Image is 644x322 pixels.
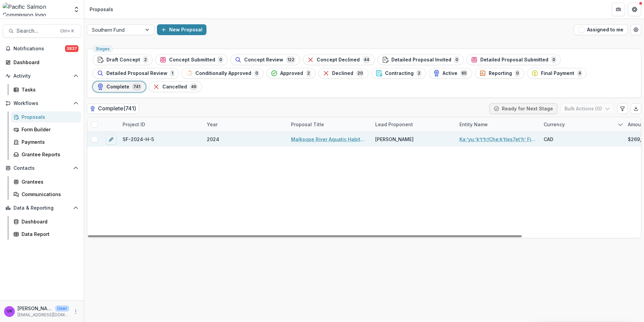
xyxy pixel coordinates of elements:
[190,83,198,90] span: 46
[375,136,414,143] span: [PERSON_NAME]
[443,71,457,76] span: Active
[3,98,81,109] button: Open Workflows
[371,117,455,132] div: Lead Proponent
[356,70,364,77] span: 20
[540,121,569,128] div: Currency
[306,70,311,77] span: 2
[203,121,222,128] div: Year
[22,178,76,185] div: Grantees
[59,27,75,35] div: Ctrl + K
[106,57,140,63] span: Draft Concept
[22,126,76,133] div: Form Builder
[459,136,536,143] a: Ka:’yu:’k’t’h’/Che:k’tles7et’h’ First Nations
[544,136,553,143] span: CAD
[612,3,625,16] button: Partners
[17,28,56,34] span: Search...
[628,3,641,16] button: Get Help
[11,124,81,135] a: Form Builder
[378,54,464,65] button: Detailed Proposal Invited0
[560,103,614,114] button: Bulk Actions (0)
[55,305,69,312] p: User
[13,46,65,52] span: Notifications
[541,71,574,76] span: Final Payment
[96,47,110,51] span: Stages
[3,163,81,173] button: Open Contacts
[362,56,371,63] span: 44
[22,191,76,198] div: Communications
[416,70,422,77] span: 2
[22,113,76,120] div: Proposals
[11,84,81,95] a: Tasks
[540,117,624,132] div: Currency
[287,121,328,128] div: Proposal Title
[475,68,524,79] button: Reporting0
[65,45,78,52] span: 3837
[429,68,472,79] button: Active65
[22,86,76,93] div: Tasks
[123,136,154,143] span: SF-2024-H-5
[480,57,548,63] span: Detailed Proposal Submitted
[455,121,492,128] div: Entity Name
[22,138,76,145] div: Payments
[332,71,353,76] span: Declined
[22,151,76,158] div: Grantee Reports
[489,103,557,114] button: Ready for Next Stage
[551,56,556,63] span: 0
[287,117,371,132] div: Proposal Title
[119,117,203,132] div: Project ID
[93,54,153,65] button: Draft Concept2
[527,68,587,79] button: Final Payment4
[132,83,141,90] span: 741
[230,54,300,65] button: Concept Review122
[13,73,70,79] span: Activity
[207,136,219,143] span: 2024
[157,24,206,35] button: New Proposal
[515,70,520,77] span: 0
[11,176,81,187] a: Grantees
[489,71,512,76] span: Reporting
[169,57,215,63] span: Concept Submitted
[7,309,12,314] div: Victor Keong
[22,231,76,238] div: Data Report
[13,59,76,66] div: Dashboard
[218,56,223,63] span: 0
[90,6,113,13] div: Proposals
[119,121,149,128] div: Project ID
[106,84,129,90] span: Complete
[93,81,146,92] button: Complete741
[303,54,375,65] button: Concept Declined44
[631,103,641,114] button: Export table data
[11,111,81,123] a: Proposals
[11,189,81,200] a: Communications
[454,56,459,63] span: 0
[13,205,70,211] span: Data & Reporting
[143,56,148,63] span: 2
[3,43,81,54] button: Notifications3837
[106,134,117,145] button: edit
[455,117,540,132] div: Entity Name
[87,4,116,14] nav: breadcrumb
[460,70,468,77] span: 65
[3,3,69,16] img: Pacific Salmon Commission logo
[371,121,417,128] div: Lead Proponent
[286,56,296,63] span: 122
[466,54,561,65] button: Detailed Proposal Submitted0
[18,305,53,312] p: [PERSON_NAME]
[18,312,69,318] p: [EMAIL_ADDRESS][DOMAIN_NAME]
[3,203,81,213] button: Open Data & Reporting
[87,104,139,113] h2: Complete ( 741 )
[162,84,187,90] span: Cancelled
[155,54,228,65] button: Concept Submitted0
[391,57,451,63] span: Detailed Proposal Invited
[11,149,81,160] a: Grantee Reports
[3,57,81,68] a: Dashboard
[574,24,628,35] button: Assigned to me
[11,229,81,240] a: Data Report
[617,103,628,114] button: Edit table settings
[317,57,360,63] span: Concept Declined
[618,122,623,127] svg: sorted descending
